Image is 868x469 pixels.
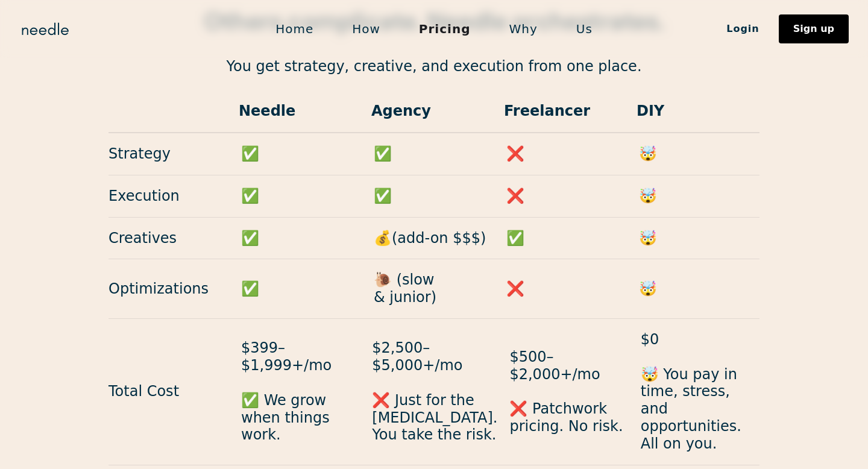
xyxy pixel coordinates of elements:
p: 💰(add-on $$$) [374,230,494,247]
a: Us [557,16,612,42]
p: ✅ [241,230,362,247]
p: $0 🤯 You pay in time, stress, and opportunities. All on you. [641,331,759,453]
p: Optimizations [108,280,229,298]
p: ❌ [506,280,627,298]
p: 🤯 [639,280,759,298]
p: Total Cost [108,383,229,400]
p: 🤯 [639,230,759,247]
p: ❌ [506,145,627,163]
div: Sign up [793,24,834,34]
a: How [333,16,400,42]
p: ✅ [241,145,362,163]
a: Login [707,19,779,39]
p: $399–$1,999+/mo ✅ We grow when things work. [241,339,360,444]
p: ✅ [241,187,362,205]
a: Why [490,16,557,42]
p: ❌ [506,187,627,205]
strong: Needle [239,102,295,119]
p: ✅ [241,280,362,298]
p: ✅ [374,187,494,205]
p: ✅ [374,145,494,163]
a: Sign up [779,14,849,43]
p: Creatives [108,230,229,247]
a: Home [256,16,333,42]
strong: Agency [371,102,431,119]
strong: Freelancer [504,102,590,119]
strong: DIY [637,102,664,119]
p: 🤯 [639,145,759,163]
p: ✅ [506,230,627,247]
p: Strategy [108,145,229,163]
p: $2,500–$5,000+/mo ❌ Just for the [MEDICAL_DATA]. You take the risk. [372,339,497,444]
p: 🐌 (slow & junior) [374,271,494,306]
p: $500–$2,000+/mo ❌ Patchwork pricing. No risk. [509,348,628,435]
p: Execution [108,187,229,205]
p: 🤯 [639,187,759,205]
a: Pricing [400,16,490,42]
